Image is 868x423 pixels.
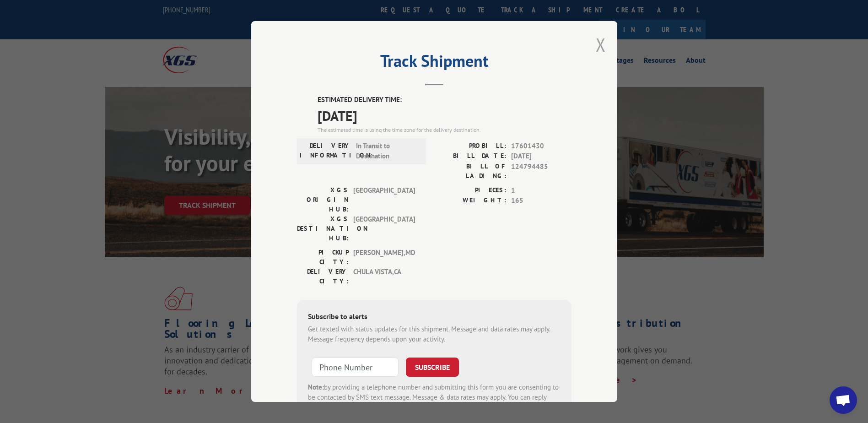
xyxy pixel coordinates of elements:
label: ESTIMATED DELIVERY TIME: [318,95,571,105]
strong: Note: [308,383,324,391]
button: SUBSCRIBE [406,358,459,377]
div: Open chat [830,386,857,414]
div: by providing a telephone number and submitting this form you are consenting to be contacted by SM... [308,382,561,413]
label: PIECES: [434,185,507,196]
label: PICKUP CITY: [297,248,349,267]
h2: Track Shipment [297,54,571,72]
span: [GEOGRAPHIC_DATA] [353,185,415,214]
input: Phone Number [312,358,399,377]
span: [GEOGRAPHIC_DATA] [353,214,415,243]
span: In Transit to Destination [356,141,418,162]
span: 124794485 [511,162,571,181]
button: Close modal [596,33,606,57]
span: 17601430 [511,141,571,152]
span: [DATE] [511,151,571,162]
div: Subscribe to alerts [308,311,561,324]
label: DELIVERY CITY: [297,267,349,286]
span: 1 [511,185,571,196]
label: BILL DATE: [434,151,507,162]
span: [DATE] [318,105,571,126]
div: Get texted with status updates for this shipment. Message and data rates may apply. Message frequ... [308,324,561,345]
label: BILL OF LADING: [434,162,507,181]
label: XGS DESTINATION HUB: [297,214,349,243]
span: CHULA VISTA , CA [353,267,415,286]
div: The estimated time is using the time zone for the delivery destination. [318,126,571,134]
label: DELIVERY INFORMATION: [300,141,351,162]
label: WEIGHT: [434,195,507,206]
label: XGS ORIGIN HUB: [297,185,349,214]
span: 165 [511,195,571,206]
span: [PERSON_NAME] , MD [353,248,415,267]
label: PROBILL: [434,141,507,152]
